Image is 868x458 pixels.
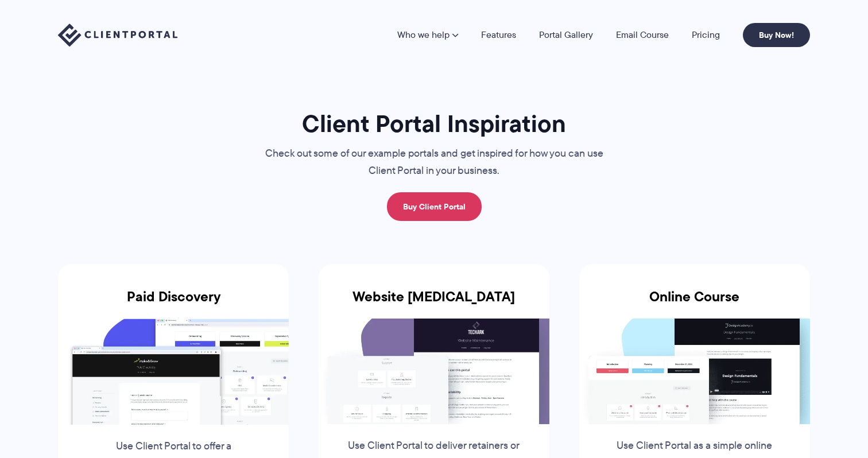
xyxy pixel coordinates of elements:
[481,30,516,40] a: Features
[692,30,720,40] a: Pricing
[397,30,458,40] a: Who we help
[387,192,482,221] a: Buy Client Portal
[743,23,810,47] a: Buy Now!
[242,145,626,180] p: Check out some of our example portals and get inspired for how you can use Client Portal in your ...
[616,30,669,40] a: Email Course
[539,30,593,40] a: Portal Gallery
[58,289,289,319] h3: Paid Discovery
[242,108,626,139] h1: Client Portal Inspiration
[579,289,810,319] h3: Online Course
[319,289,549,319] h3: Website [MEDICAL_DATA]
